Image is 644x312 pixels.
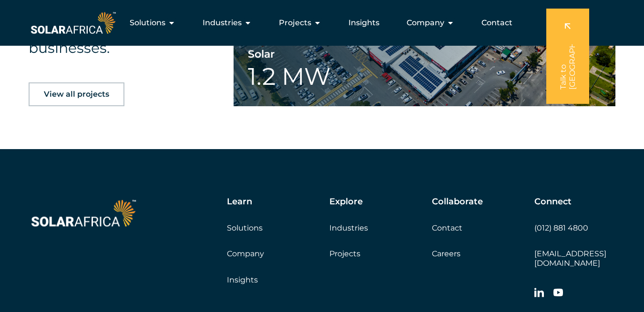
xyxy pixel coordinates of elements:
span: View all projects [44,91,109,98]
nav: Menu [118,13,520,32]
h5: Learn [227,197,252,207]
h5: Collaborate [432,197,483,207]
a: Industries [329,223,368,232]
a: Contact [481,17,512,29]
a: Solutions [227,223,263,232]
span: Projects [279,17,311,29]
a: Company [227,249,264,258]
a: Careers [432,249,460,258]
a: [EMAIL_ADDRESS][DOMAIN_NAME] [534,249,606,267]
a: (012) 881 4800 [534,223,588,232]
a: Contact [432,223,462,232]
span: Industries [203,17,242,29]
a: Insights [348,17,379,29]
h5: Connect [534,197,572,207]
a: View all projects [29,82,124,106]
a: Insights [227,275,258,284]
h5: Explore [329,197,363,207]
span: Solutions [130,17,165,29]
span: Company [407,17,444,29]
a: Projects [329,249,360,258]
div: Menu Toggle [118,13,520,32]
